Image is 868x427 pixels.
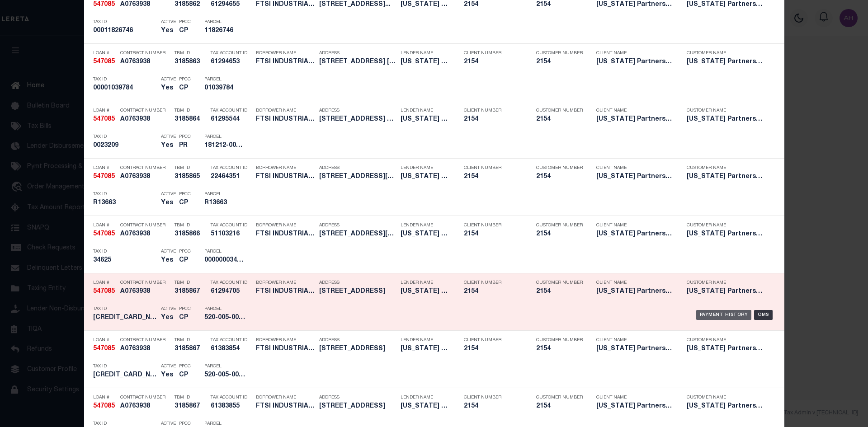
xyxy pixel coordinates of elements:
p: Borrower Name [256,165,315,171]
p: Tax Account ID [211,223,251,228]
p: Loan # [93,338,116,343]
p: Lender Name [401,280,450,286]
h5: Texas Partners Bank [687,1,764,9]
h5: Texas Partners Bank [596,288,673,296]
h5: Texas Partners Bank [687,345,764,353]
p: Customer Name [687,165,764,171]
p: Client Name [596,280,673,286]
p: Tax Account ID [211,108,251,113]
p: Address [319,280,396,286]
h5: FTSI INDUSTRIAL LLC [256,58,315,66]
h5: A0763938 [120,1,170,9]
p: Active [161,192,176,197]
h5: Yes [161,371,175,379]
div: Payment History [696,310,752,320]
p: Borrower Name [256,223,315,228]
h5: 5200050000005100 [93,371,156,379]
h5: A0763938 [120,345,170,353]
h5: FTSI INDUSTRIAL LLC [256,1,315,9]
h5: Texas Partners Bank [596,230,673,238]
p: PPCC [179,192,191,197]
h5: 547085 [93,1,116,9]
h5: 2154 [536,345,581,353]
h5: 00011826746 [93,27,156,35]
h5: Texas Partners Bank [596,58,673,66]
h5: 181212-000000-000010 [204,142,245,150]
p: PPCC [179,249,191,254]
h5: 1432 ROUTE 519 EIGHTY FOUR PA 15330 [319,403,396,410]
h5: Texas Partners Bank [596,173,673,181]
h5: 547085 [93,58,116,66]
p: Customer Number [536,338,583,343]
p: Client Name [596,395,673,400]
div: OMS [754,310,773,320]
h5: 547085 [93,173,116,181]
h5: Texas Partners Bank [687,288,764,296]
h5: 2154 [536,1,581,9]
p: Client Name [596,51,673,56]
h5: Yes [161,142,175,150]
h5: 3185867 [175,403,206,410]
p: Tax ID [93,77,156,82]
h5: 547085 [93,403,116,410]
p: Customer Number [536,108,583,113]
p: Borrower Name [256,51,315,56]
h5: Texas Partners Bank [687,230,764,238]
h5: 61295544 [211,116,251,123]
p: Customer Name [687,395,764,400]
h5: A0763938 [120,230,170,238]
h5: 000000034625 [204,257,245,264]
p: PPCC [179,134,191,140]
p: Tax ID [93,19,156,25]
h5: FTSI INDUSTRIAL LLC [256,288,315,296]
h5: 61294705 [211,288,251,296]
p: Client Number [464,165,523,171]
h5: 2154 [464,1,523,9]
h5: Texas Partners Bank [401,345,450,353]
p: Contract Number [120,395,170,400]
p: Active [161,421,176,427]
h5: R13663 [93,199,156,207]
p: Loan # [93,395,116,400]
h5: CP [179,84,191,92]
p: Lender Name [401,51,450,56]
p: Active [161,134,176,140]
p: Parcel [204,19,245,25]
p: Customer Number [536,165,583,171]
p: Parcel [204,364,245,369]
h5: Texas Partners Bank [687,58,764,66]
strong: 547085 [93,59,115,65]
h5: 547085 [93,345,116,353]
h5: PR [179,142,191,150]
h5: 2154 [536,58,581,66]
h5: Texas Partners Bank [687,403,764,410]
h5: 2154 [464,403,523,410]
h5: Texas Partners Bank [401,173,450,181]
h5: FTSI INDUSTRIAL LLC [256,403,315,410]
h5: A0763938 [120,173,170,181]
p: Active [161,19,176,25]
h5: Yes [161,314,175,322]
h5: 3185863 [175,58,206,66]
p: Contract Number [120,108,170,113]
h5: 547085 [93,230,116,238]
h5: FTSI INDUSTRIAL LLC [256,173,315,181]
p: Tax Account ID [211,395,251,400]
p: Address [319,108,396,113]
h5: Texas Partners Bank [401,288,450,296]
p: Parcel [204,192,245,197]
p: TBM ID [175,165,206,171]
strong: 547085 [93,231,115,237]
h5: A0763938 [120,116,170,123]
h5: 520-005-00-00-0051-00 [204,314,245,322]
p: Client Number [464,338,523,343]
p: Active [161,306,176,312]
p: Loan # [93,223,116,228]
p: Active [161,77,176,82]
h5: 00001039784 [93,84,156,92]
p: Customer Number [536,395,583,400]
p: PPCC [179,421,191,427]
p: Contract Number [120,165,170,171]
p: Address [319,395,396,400]
h5: 547085 [93,116,116,123]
